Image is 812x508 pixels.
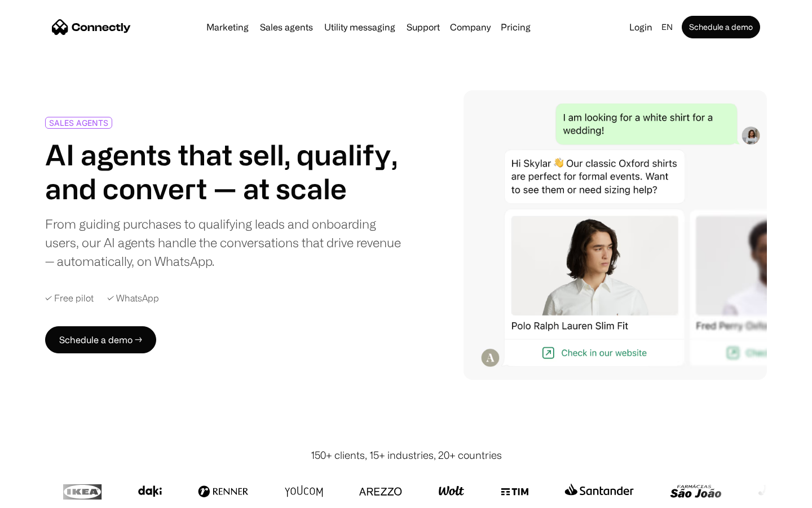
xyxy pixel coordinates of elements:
[45,326,156,353] a: Schedule a demo →
[11,487,68,504] aside: Language selected: English
[45,214,401,270] div: From guiding purchases to qualifying leads and onboarding users, our AI agents handle the convers...
[625,19,657,35] a: Login
[202,23,253,32] a: Marketing
[661,19,673,35] div: en
[682,16,760,38] a: Schedule a demo
[402,23,444,32] a: Support
[45,138,401,205] h1: AI agents that sell, qualify, and convert — at scale
[311,448,502,463] div: 150+ clients, 15+ industries, 20+ countries
[107,293,159,304] div: ✓ WhatsApp
[320,23,400,32] a: Utility messaging
[23,488,68,504] ul: Language list
[450,19,491,35] div: Company
[255,23,317,32] a: Sales agents
[496,23,535,32] a: Pricing
[45,293,94,304] div: ✓ Free pilot
[49,119,108,127] div: SALES AGENTS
